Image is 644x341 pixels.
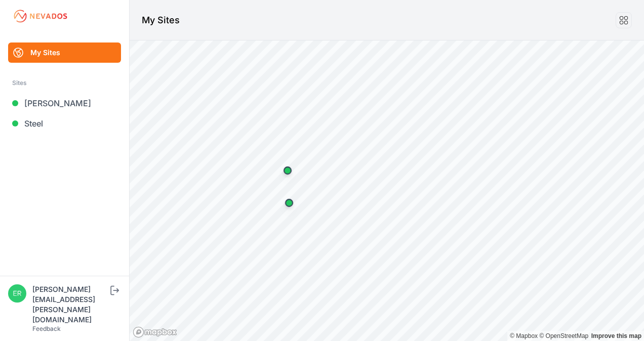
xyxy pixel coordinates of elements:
[133,326,177,338] a: Mapbox logo
[12,8,69,24] img: Nevados
[12,77,117,89] div: Sites
[130,40,644,341] canvas: Map
[32,284,108,325] div: [PERSON_NAME][EMAIL_ADDRESS][PERSON_NAME][DOMAIN_NAME]
[591,332,641,339] a: Map feedback
[8,284,26,303] img: erik.ordorica@solvenergy.com
[539,332,588,339] a: OpenStreetMap
[510,332,538,339] a: Mapbox
[32,325,61,332] a: Feedback
[142,13,180,27] h1: My Sites
[279,193,299,213] div: Map marker
[8,42,121,63] a: My Sites
[277,160,298,181] div: Map marker
[8,113,121,134] a: Steel
[8,93,121,113] a: [PERSON_NAME]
